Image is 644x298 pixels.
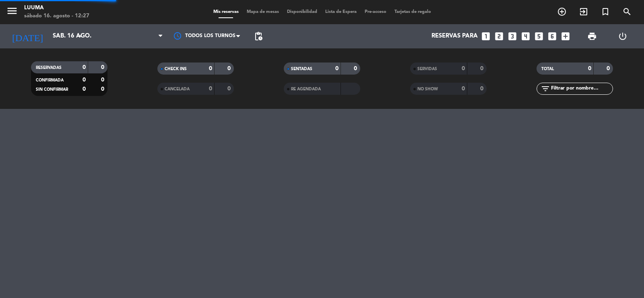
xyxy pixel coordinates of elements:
span: CONFIRMADA [36,78,64,82]
i: looks_6 [547,31,557,42]
strong: 0 [83,86,86,92]
i: looks_one [481,31,491,42]
i: filter_list [541,84,550,94]
strong: 0 [462,86,465,92]
div: sábado 16. agosto - 12:27 [24,12,89,20]
span: Mapa de mesas [243,10,283,14]
div: LOG OUT [607,24,638,48]
span: Lista de Espera [321,10,361,14]
i: search [622,7,632,17]
span: NO SHOW [417,87,438,91]
i: exit_to_app [579,7,588,17]
span: SENTADAS [291,67,312,71]
i: looks_5 [534,31,544,42]
span: TOTAL [541,67,554,71]
strong: 0 [227,66,232,71]
i: turned_in_not [601,7,610,17]
span: print [587,31,597,41]
strong: 0 [209,66,212,71]
strong: 0 [83,77,86,83]
span: SIN CONFIRMAR [36,88,68,92]
strong: 0 [227,86,232,92]
span: SERVIDAS [417,67,437,71]
span: RE AGENDADA [291,87,321,91]
button: menu [6,5,18,20]
span: CHECK INS [165,67,187,71]
div: Luuma [24,4,89,12]
strong: 0 [101,65,106,70]
strong: 0 [462,66,465,71]
strong: 0 [209,86,212,92]
strong: 0 [101,86,106,92]
strong: 0 [335,66,339,71]
strong: 0 [480,86,485,92]
i: power_settings_new [618,31,627,41]
i: looks_two [494,31,504,42]
i: looks_3 [507,31,518,42]
span: Tarjetas de regalo [390,10,435,14]
i: arrow_drop_down [75,31,85,41]
span: pending_actions [254,31,263,41]
i: looks_4 [520,31,531,42]
strong: 0 [480,66,485,71]
strong: 0 [607,66,611,71]
i: [DATE] [6,27,49,45]
strong: 0 [588,66,591,71]
strong: 0 [83,65,86,70]
input: Filtrar por nombre... [550,84,613,93]
span: Pre-acceso [361,10,390,14]
span: CANCELADA [165,87,190,91]
strong: 0 [101,77,106,83]
span: Disponibilidad [283,10,321,14]
span: Mis reservas [209,10,243,14]
span: RESERVADAS [36,66,62,70]
strong: 0 [354,66,359,71]
span: Reservas para [431,33,478,40]
i: add_circle_outline [557,7,567,17]
i: menu [6,5,18,17]
i: add_box [560,31,571,42]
